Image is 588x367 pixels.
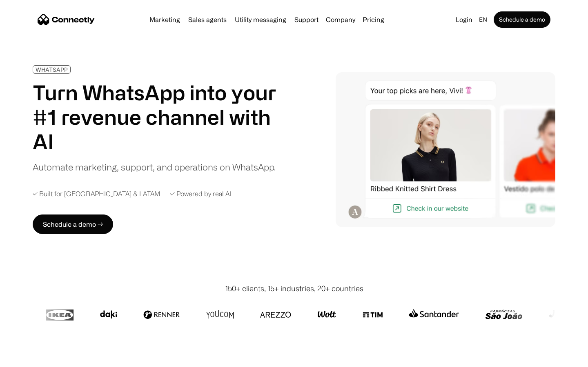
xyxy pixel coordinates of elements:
[452,14,476,25] a: Login
[146,16,183,23] a: Marketing
[33,80,286,154] h1: Turn WhatsApp into your #1 revenue channel with AI
[479,14,487,25] div: en
[185,16,230,23] a: Sales agents
[33,214,113,234] a: Schedule a demo →
[494,11,550,28] a: Schedule a demo
[291,16,322,23] a: Support
[33,190,160,198] div: ✓ Built for [GEOGRAPHIC_DATA] & LATAM
[225,283,363,294] div: 150+ clients, 15+ industries, 20+ countries
[8,352,49,364] aside: Language selected: English
[359,16,388,23] a: Pricing
[170,190,231,198] div: ✓ Powered by real AI
[232,16,290,23] a: Utility messaging
[326,14,355,25] div: Company
[33,160,276,174] div: Automate marketing, support, and operations on WhatsApp.
[36,66,68,73] div: WHATSAPP
[16,353,49,364] ul: Language list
